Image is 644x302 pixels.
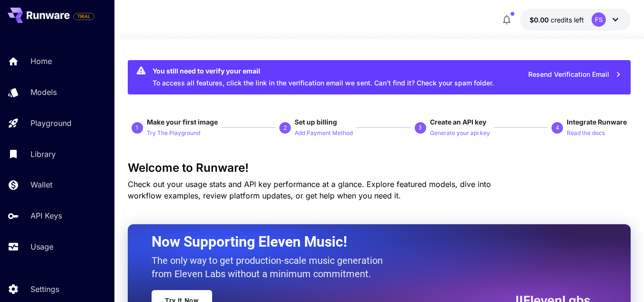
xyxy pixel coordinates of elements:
[284,124,287,132] p: 2
[152,233,583,251] h2: Now Supporting Eleven Music!
[419,124,422,132] p: 3
[523,65,627,84] button: Resend Verification Email
[153,63,494,92] div: To access all features, click the link in the verification email we sent. Can’t find it? Check yo...
[128,179,491,200] span: Check out your usage stats and API key performance at a glance. Explore featured models, dive int...
[31,179,52,190] p: Wallet
[567,127,605,138] button: Read the docs
[31,241,53,252] p: Usage
[147,118,218,126] span: Make your first image
[153,66,494,76] div: You still need to verify your email
[295,129,353,138] p: Add Payment Method
[530,15,584,25] div: $0.00
[147,127,200,138] button: Try The Playground
[567,129,605,138] p: Read the docs
[430,129,490,138] p: Generate your api key
[147,129,200,138] p: Try The Playground
[295,118,337,126] span: Set up billing
[152,254,390,281] p: The only way to get production-scale music generation from Eleven Labs without a minimum commitment.
[551,16,584,24] span: credits left
[592,12,606,27] div: FS
[128,161,631,175] h3: Welcome to Runware!
[295,127,353,138] button: Add Payment Method
[556,124,559,132] p: 4
[31,210,62,221] p: API Keys
[430,127,490,138] button: Generate your api key
[567,118,627,126] span: Integrate Runware
[31,148,56,160] p: Library
[31,117,72,129] p: Playground
[74,13,94,20] span: TRIAL
[31,283,59,295] p: Settings
[31,86,57,98] p: Models
[530,16,551,24] span: $0.00
[135,124,139,132] p: 1
[520,9,631,31] button: $0.00FS
[73,10,94,22] span: Add your payment card to enable full platform functionality.
[31,55,52,67] p: Home
[430,118,486,126] span: Create an API key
